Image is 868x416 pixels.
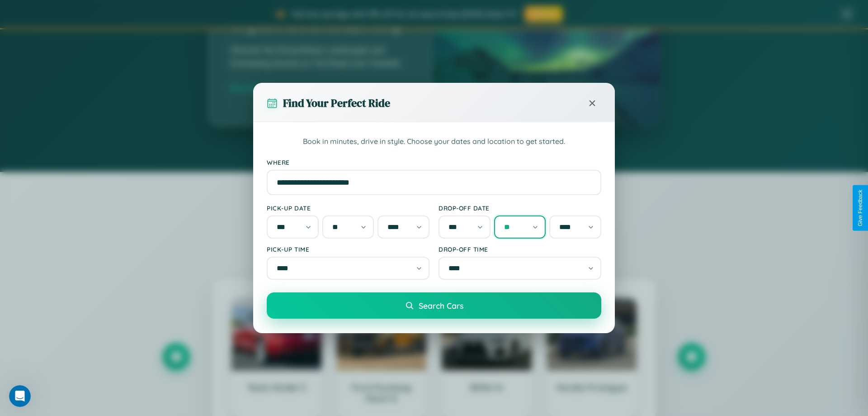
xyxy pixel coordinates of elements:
[267,292,601,319] button: Search Cars
[267,158,601,166] label: Where
[267,245,429,253] label: Pick-up Time
[267,204,429,212] label: Pick-up Date
[439,204,601,212] label: Drop-off Date
[419,301,463,311] span: Search Cars
[283,96,390,110] h3: Find Your Perfect Ride
[439,245,601,253] label: Drop-off Time
[267,136,601,148] p: Book in minutes, drive in style. Choose your dates and location to get started.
